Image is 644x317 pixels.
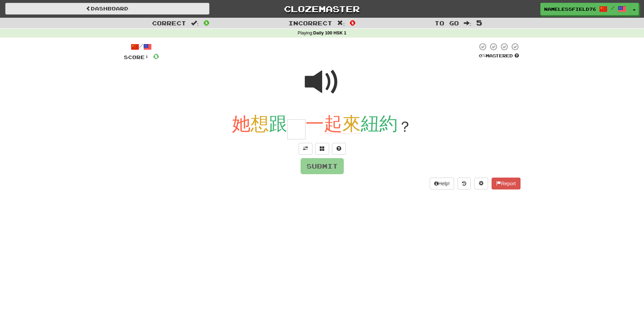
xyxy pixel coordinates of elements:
[476,18,482,27] span: 5
[477,53,520,59] div: Mastered
[269,113,287,134] x-b: 跟
[464,20,471,26] span: :
[313,31,346,35] strong: Daily 100 HSK 1
[492,178,520,189] button: Report
[544,6,596,12] span: NamelessField762
[301,158,344,174] button: Submit
[124,42,159,51] div: /
[361,113,379,134] x-b: 紐
[124,54,149,60] span: Score:
[305,113,324,134] x-b: 一
[288,19,332,26] span: Incorrect
[479,53,486,58] span: 0 %
[220,3,424,15] a: Clozemaster
[350,18,356,27] span: 0
[611,6,614,10] span: /
[315,143,329,155] button: Switch sentence to multiple choice alt+p
[152,19,186,26] span: Correct
[342,113,361,134] x-b: 來
[540,3,630,15] a: NamelessField762 /
[398,117,412,137] x-t: ？
[379,113,398,134] x-b: 約
[337,20,345,26] span: :
[191,20,199,26] span: :
[204,18,209,27] span: 0
[251,113,269,134] x-b: 想
[299,143,312,155] button: Toggle translation (alt+t)
[332,143,346,155] button: Single letter hint - you only get 1 per sentence and score half the points! alt+h
[153,52,159,60] span: 0
[232,113,251,134] x-b: 她
[435,19,459,26] span: To go
[430,178,454,189] button: Help!
[324,113,342,134] x-b: 起
[5,3,209,15] a: Dashboard
[458,178,471,189] button: Round history (alt+y)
